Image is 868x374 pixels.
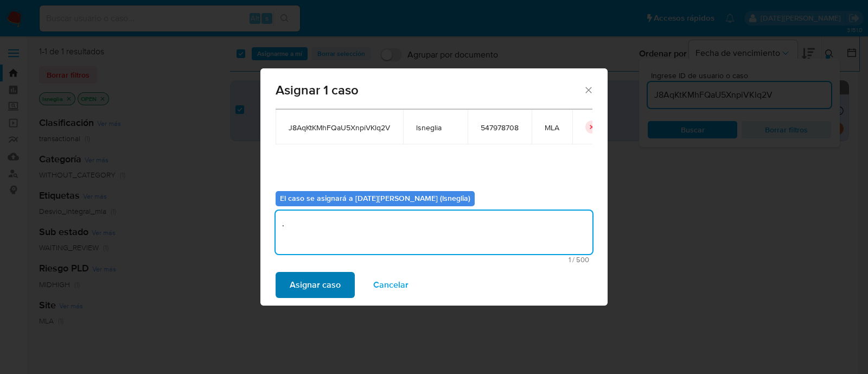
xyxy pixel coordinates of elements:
[279,256,589,263] span: Máximo 500 caracteres
[290,273,341,297] span: Asignar caso
[585,121,598,134] button: icon-button
[280,193,470,204] b: El caso se asignará a [DATE][PERSON_NAME] (lsneglia)
[545,123,559,132] span: MLA
[359,272,423,298] button: Cancelar
[289,123,390,132] span: J8AqKtKMhFQaU5XnpiVKlq2V
[583,85,593,94] button: Cerrar ventana
[276,211,592,254] textarea: .
[276,84,583,97] span: Asignar 1 caso
[416,123,455,132] span: lsneglia
[276,272,355,298] button: Asignar caso
[373,273,409,297] span: Cancelar
[481,123,519,132] span: 547978708
[260,68,608,306] div: assign-modal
